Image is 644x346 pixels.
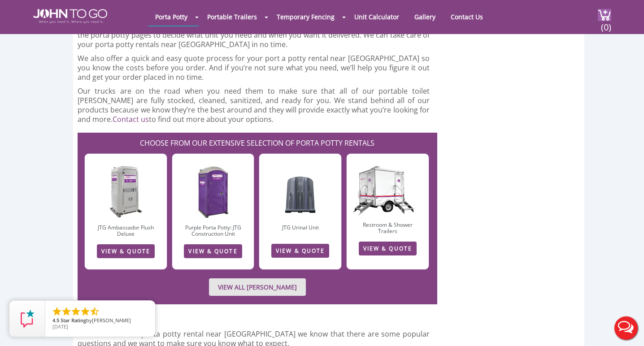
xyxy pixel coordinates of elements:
[78,86,430,124] p: Our trucks are on the road when you need them to make sure that all of our portable toilet [PERSO...
[78,309,437,325] h2: FAQs
[363,221,413,235] a: Restroom & Shower Trailers
[78,54,430,82] p: We also offer a quick and easy quote process for your port a potty rental near [GEOGRAPHIC_DATA] ...
[598,9,611,21] img: cart a
[200,8,264,26] a: Portable Trailers
[347,149,429,216] img: JTG-2-Mini-1_cutout.png.webp
[608,310,644,346] button: Live Chat
[348,8,406,26] a: Unit Calculator
[61,317,86,324] span: Star Rating
[408,8,442,26] a: Gallery
[89,306,100,317] li: 
[33,9,107,23] img: JOHN to go
[148,8,194,26] a: Porta Potty
[600,14,611,33] span: (0)
[271,244,329,258] a: VIEW & QUOTE
[282,165,319,219] img: UU-1-2.jpg.webp
[185,224,241,238] a: Purple Porta Potty: JTG Construction Unit
[80,306,91,317] li: 
[109,165,143,219] img: AFD-1.jpg.webp
[52,318,148,324] span: by
[61,306,72,317] li: 
[270,8,341,26] a: Temporary Fencing
[18,310,36,328] img: Review Rating
[98,224,154,238] a: JTG Ambassador Flush Deluxe
[113,114,149,124] a: Contact us
[70,306,81,317] li: 
[184,244,242,258] a: VIEW & QUOTE
[359,242,417,255] a: VIEW & QUOTE
[52,306,62,317] li: 
[52,317,59,324] span: 4.5
[209,278,306,296] a: VIEW ALL [PERSON_NAME]
[82,133,433,149] h2: CHOOSE FROM OUR EXTENSIVE SELECTION OF PORTA POTTY RENTALS
[92,317,131,324] span: [PERSON_NAME]
[196,165,230,219] img: construction-unit.jpg.webp
[444,8,490,26] a: Contact Us
[97,244,155,258] a: VIEW & QUOTE
[282,224,319,231] a: JTG Urinal Unit
[52,323,68,330] span: [DATE]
